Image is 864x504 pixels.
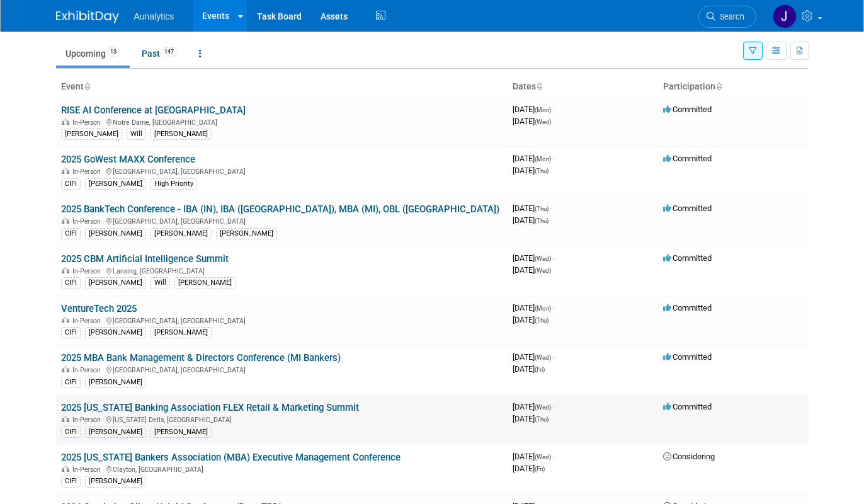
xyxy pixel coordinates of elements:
[72,366,105,374] span: In-Person
[535,255,551,262] span: (Wed)
[513,253,555,263] span: [DATE]
[56,11,119,23] img: ExhibitDay
[535,317,549,324] span: (Thu)
[62,466,69,472] img: In-Person Event
[85,377,146,388] div: [PERSON_NAME]
[61,327,81,338] div: CIFI
[151,178,197,190] div: High Priority
[773,4,797,28] img: Julie Grisanti-Cieslak
[508,76,658,98] th: Dates
[663,203,712,213] span: Committed
[61,414,503,424] div: [US_STATE] Dells, [GEOGRAPHIC_DATA]
[553,303,555,312] span: -
[85,178,146,190] div: [PERSON_NAME]
[216,228,277,239] div: [PERSON_NAME]
[535,168,549,175] span: (Thu)
[535,267,551,274] span: (Wed)
[127,129,146,140] div: Will
[513,315,549,324] span: [DATE]
[61,253,229,265] a: 2025 CBM Artificial Intelligence Summit
[106,47,120,57] span: 13
[61,377,81,388] div: CIFI
[72,168,105,176] span: In-Person
[62,217,69,224] img: In-Person Event
[658,76,809,98] th: Participation
[161,47,178,57] span: 147
[513,414,549,423] span: [DATE]
[513,352,555,362] span: [DATE]
[513,303,555,312] span: [DATE]
[61,402,359,413] a: 2025 [US_STATE] Banking Association FLEX Retail & Marketing Summit
[61,117,503,127] div: Notre Dame, [GEOGRAPHIC_DATA]
[535,366,545,373] span: (Fri)
[535,118,551,125] span: (Wed)
[151,427,212,438] div: [PERSON_NAME]
[62,168,69,174] img: In-Person Event
[61,303,137,314] a: VentureTech 2025
[61,166,503,176] div: [GEOGRAPHIC_DATA], [GEOGRAPHIC_DATA]
[553,452,555,461] span: -
[132,42,187,66] a: Past147
[663,452,715,461] span: Considering
[72,466,105,474] span: In-Person
[513,154,555,163] span: [DATE]
[85,427,146,438] div: [PERSON_NAME]
[61,105,246,116] a: RISE AI Conference at [GEOGRAPHIC_DATA]
[72,267,105,275] span: In-Person
[134,11,174,21] span: Aunalytics
[62,267,69,273] img: In-Person Event
[513,105,555,114] span: [DATE]
[663,352,712,362] span: Committed
[85,228,146,239] div: [PERSON_NAME]
[61,452,401,463] a: 2025 [US_STATE] Bankers Association (MBA) Executive Management Conference
[535,106,551,113] span: (Mon)
[56,76,508,98] th: Event
[61,129,122,140] div: [PERSON_NAME]
[151,129,212,140] div: [PERSON_NAME]
[61,277,81,289] div: CIFI
[513,117,551,126] span: [DATE]
[513,452,555,461] span: [DATE]
[535,156,551,163] span: (Mon)
[715,12,744,21] span: Search
[535,205,549,212] span: (Thu)
[553,253,555,263] span: -
[61,352,341,364] a: 2025 MBA Bank Management & Directors Conference (MI Bankers)
[61,315,503,325] div: [GEOGRAPHIC_DATA], [GEOGRAPHIC_DATA]
[535,217,549,224] span: (Thu)
[535,466,545,472] span: (Fri)
[151,327,212,338] div: [PERSON_NAME]
[72,118,105,127] span: In-Person
[61,464,503,474] div: Clayton, [GEOGRAPHIC_DATA]
[513,402,555,411] span: [DATE]
[535,404,551,411] span: (Wed)
[61,154,195,165] a: 2025 GoWest MAXX Conference
[85,327,146,338] div: [PERSON_NAME]
[663,402,712,411] span: Committed
[513,464,545,473] span: [DATE]
[151,277,170,289] div: Will
[715,81,722,91] a: Sort by Participation Type
[72,217,105,226] span: In-Person
[535,416,549,423] span: (Thu)
[84,81,90,91] a: Sort by Event Name
[72,416,105,424] span: In-Person
[535,305,551,312] span: (Mon)
[663,253,712,263] span: Committed
[513,203,552,213] span: [DATE]
[61,215,503,226] div: [GEOGRAPHIC_DATA], [GEOGRAPHIC_DATA]
[72,317,105,325] span: In-Person
[513,166,549,175] span: [DATE]
[61,203,499,215] a: 2025 BankTech Conference - IBA (IN), IBA ([GEOGRAPHIC_DATA]), MBA (MI), OBL ([GEOGRAPHIC_DATA])
[513,364,545,374] span: [DATE]
[550,203,552,213] span: -
[698,6,756,28] a: Search
[61,427,81,438] div: CIFI
[553,154,555,163] span: -
[61,476,81,487] div: CIFI
[61,364,503,374] div: [GEOGRAPHIC_DATA], [GEOGRAPHIC_DATA]
[56,42,130,66] a: Upcoming13
[61,228,81,239] div: CIFI
[553,105,555,114] span: -
[553,402,555,411] span: -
